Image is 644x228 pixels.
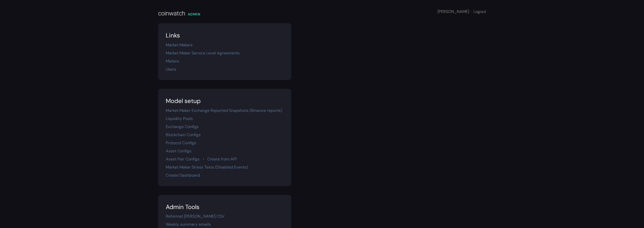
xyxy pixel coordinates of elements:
div: [PERSON_NAME] [438,9,486,15]
a: Liquidity Pools [166,116,193,121]
span: · [203,156,204,162]
a: Market Maker Service Level Agreements [166,50,240,56]
a: Market Maker Stress Tests (Disabled Events) [166,164,248,170]
a: Mailers [166,58,179,64]
div: Admin Tools [166,202,284,212]
a: Create from API [207,156,237,162]
div: Links [166,31,284,40]
a: Protocol Configs [166,140,196,146]
div: coinwatch [158,9,185,18]
a: Create Dashboard [166,173,200,178]
a: Exchange Configs [166,124,199,129]
a: Market Maker Exchange Reported Snapshots (Binance reports) [166,108,282,113]
a: Users [166,67,176,72]
a: Market Makers [166,42,193,48]
a: Logout [473,9,486,14]
a: Asset Configs [166,148,191,154]
span: · [470,9,471,14]
a: Asset Pair Configs [166,156,199,162]
a: Weekly summary emails [166,222,211,227]
a: Blockchain Configs [166,132,201,137]
a: Reformat [PERSON_NAME] CSV [166,214,224,219]
div: ADMIN [188,12,200,17]
div: Model setup [166,96,284,106]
